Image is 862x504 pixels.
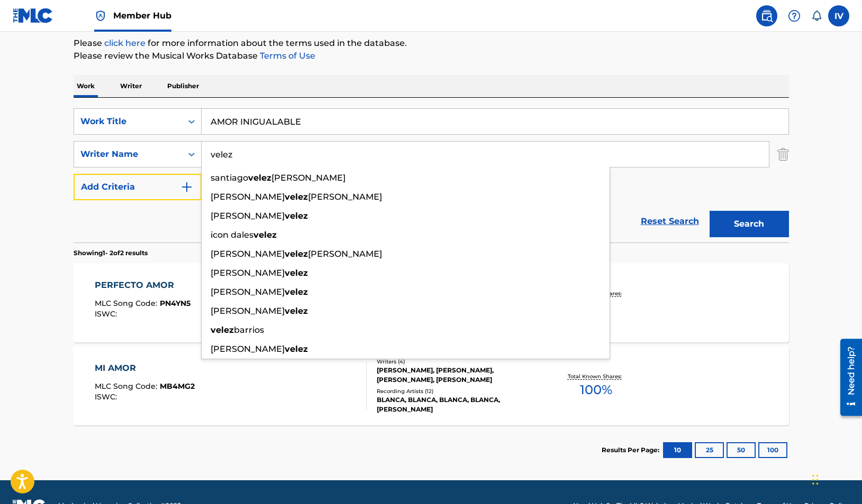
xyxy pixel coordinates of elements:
[94,10,107,22] img: Top Rightsholder
[788,10,801,22] img: help
[377,395,537,414] div: BLANCA, BLANCA, BLANCA, BLANCA, [PERSON_NAME]
[117,75,145,97] p: Writer
[809,453,862,504] iframe: Chat Widget
[253,230,277,240] strong: velez
[211,173,248,183] span: santiago
[777,141,789,167] img: Delete Criterion
[377,366,537,385] div: [PERSON_NAME], [PERSON_NAME], [PERSON_NAME], [PERSON_NAME]
[74,50,789,62] p: Please review the Musical Works Database
[95,392,120,402] span: ISWC :
[211,287,285,297] span: [PERSON_NAME]
[80,148,176,161] div: Writer Name
[602,445,662,455] p: Results Per Page:
[95,279,190,292] div: PERFECTO AMOR
[710,211,789,237] button: Search
[74,75,98,97] p: Work
[285,268,308,278] strong: velez
[248,173,271,183] strong: velez
[160,298,190,308] span: PN4YN5
[74,346,789,425] a: MI AMORMLC Song Code:MB4MG2ISWC:Writers (4)[PERSON_NAME], [PERSON_NAME], [PERSON_NAME], [PERSON_N...
[74,248,148,258] p: Showing 1 - 2 of 2 results
[377,358,537,366] div: Writers ( 4 )
[636,210,704,233] a: Reset Search
[95,309,120,319] span: ISWC :
[160,381,195,391] span: MB4MG2
[164,75,202,97] p: Publisher
[80,115,176,128] div: Work Title
[211,306,285,316] span: [PERSON_NAME]
[74,174,202,200] button: Add Criteria
[760,10,773,22] img: search
[695,442,724,458] button: 25
[113,10,171,22] span: Member Hub
[756,5,777,26] a: Public Search
[377,387,537,395] div: Recording Artists ( 12 )
[95,362,195,375] div: MI AMOR
[211,249,285,259] span: [PERSON_NAME]
[95,298,160,308] span: MLC Song Code :
[285,287,308,297] strong: velez
[104,38,146,48] a: click here
[211,344,285,354] span: [PERSON_NAME]
[74,37,789,50] p: Please for more information about the terms used in the database.
[308,192,382,202] span: [PERSON_NAME]
[758,442,787,458] button: 100
[580,380,612,399] span: 100 %
[74,263,789,342] a: PERFECTO AMORMLC Song Code:PN4YN5ISWC:Writers (2)[PERSON_NAME], [PERSON_NAME]Recording Artists (1...
[271,173,346,183] span: [PERSON_NAME]
[211,230,253,240] span: icon dales
[211,325,234,335] strong: velez
[13,8,53,23] img: MLC Logo
[211,268,285,278] span: [PERSON_NAME]
[663,442,692,458] button: 10
[784,5,805,26] div: Help
[285,211,308,221] strong: velez
[285,306,308,316] strong: velez
[211,211,285,221] span: [PERSON_NAME]
[828,5,849,26] div: User Menu
[832,335,862,420] iframe: Resource Center
[180,181,193,193] img: 9d2ae6d4665cec9f34b9.svg
[285,344,308,354] strong: velez
[308,249,382,259] span: [PERSON_NAME]
[211,192,285,202] span: [PERSON_NAME]
[74,108,789,242] form: Search Form
[285,192,308,202] strong: velez
[234,325,264,335] span: barrios
[811,11,822,21] div: Notifications
[809,453,862,504] div: Widget de chat
[95,381,160,391] span: MLC Song Code :
[812,464,819,496] div: Arrastrar
[727,442,756,458] button: 50
[568,372,624,380] p: Total Known Shares:
[258,51,315,61] a: Terms of Use
[285,249,308,259] strong: velez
